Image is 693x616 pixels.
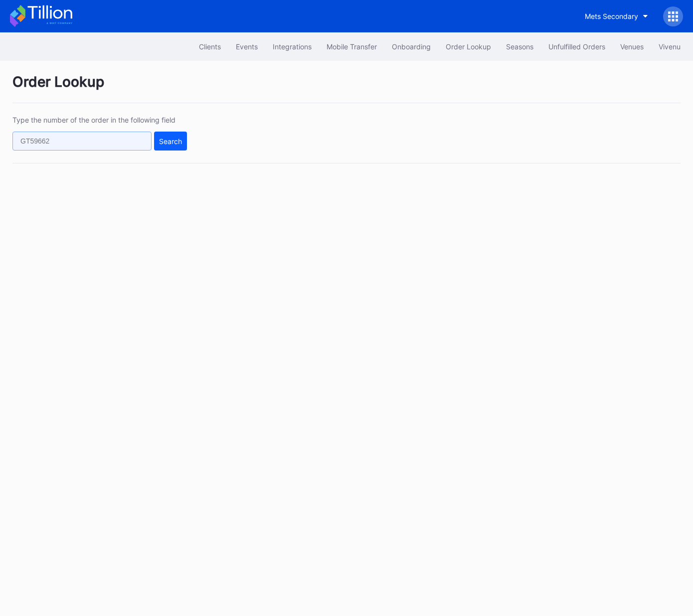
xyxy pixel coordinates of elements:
[327,42,377,51] div: Mobile Transfer
[651,37,688,56] button: Vivenu
[548,42,605,51] div: Unfulfilled Orders
[438,37,499,56] button: Order Lookup
[541,37,613,56] button: Unfulfilled Orders
[585,12,638,20] div: Mets Secondary
[446,42,491,51] div: Order Lookup
[620,42,644,51] div: Venues
[228,37,265,56] button: Events
[236,42,258,51] div: Events
[12,73,681,103] div: Order Lookup
[154,132,187,151] button: Search
[499,37,541,56] button: Seasons
[506,42,533,51] div: Seasons
[613,37,651,56] button: Venues
[199,42,221,51] div: Clients
[384,37,438,56] button: Onboarding
[12,116,187,124] div: Type the number of the order in the following field
[12,132,152,151] input: GT59662
[265,37,319,56] button: Integrations
[273,42,312,51] div: Integrations
[319,37,384,56] button: Mobile Transfer
[659,42,681,51] div: Vivenu
[191,37,228,56] button: Clients
[159,137,182,146] div: Search
[392,42,431,51] div: Onboarding
[577,7,656,25] button: Mets Secondary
